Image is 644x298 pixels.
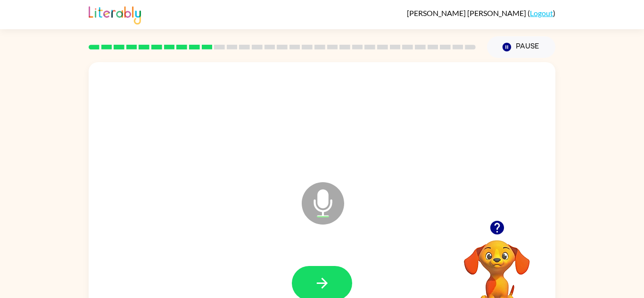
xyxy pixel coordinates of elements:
[530,8,553,17] a: Logout
[407,8,528,17] span: [PERSON_NAME] [PERSON_NAME]
[89,4,141,24] img: Literably
[407,8,555,17] div: ( )
[487,36,555,58] button: Pause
